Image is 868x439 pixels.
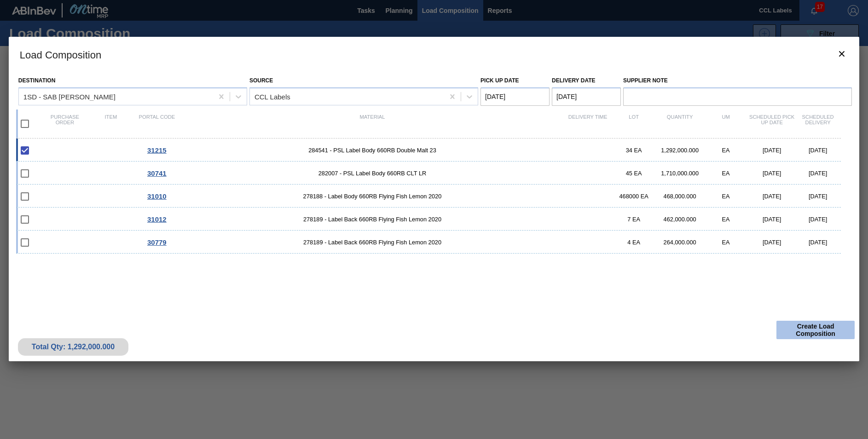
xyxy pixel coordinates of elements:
span: 278189 - Label Back 660RB Flying Fish Lemon 2020 [180,216,565,223]
div: 7 EA [611,216,657,223]
label: Source [249,77,273,84]
div: [DATE] [795,147,841,154]
div: [DATE] [795,216,841,223]
label: Destination [18,77,55,84]
div: EA [703,239,749,246]
div: EA [703,216,749,223]
div: Go to Order [134,146,180,154]
div: Go to Order [134,215,180,223]
div: Scheduled Delivery [795,114,841,133]
div: Go to Order [134,169,180,177]
div: 264,000.000 [657,239,703,246]
div: [DATE] [795,193,841,200]
label: Delivery Date [552,77,595,84]
span: 278189 - Label Back 660RB Flying Fish Lemon 2020 [180,239,565,246]
span: 31010 [147,192,167,200]
div: EA [703,193,749,200]
div: 1,292,000.000 [657,147,703,154]
div: Material [180,114,565,133]
input: mm/dd/yyyy [552,87,621,106]
div: CCL Labels [255,92,290,100]
div: [DATE] [795,239,841,246]
div: UM [703,114,749,133]
div: Total Qty: 1,292,000.000 [25,343,122,351]
div: [DATE] [749,170,795,177]
div: Quantity [657,114,703,133]
div: EA [703,147,749,154]
span: 284541 - PSL Label Body 660RB Double Malt 23 [180,147,565,154]
div: Lot [611,114,657,133]
div: Portal code [134,114,180,133]
input: mm/dd/yyyy [480,87,550,106]
div: 34 EA [611,147,657,154]
div: 1,710,000.000 [657,170,703,177]
div: [DATE] [749,147,795,154]
h3: Load Composition [9,37,859,72]
label: Pick up Date [480,77,519,84]
span: 278188 - Label Body 660RB Flying Fish Lemon 2020 [180,193,565,200]
div: 4 EA [611,239,657,246]
span: 30741 [147,169,167,177]
div: Delivery Time [565,114,611,133]
label: Supplier Note [623,74,852,87]
div: 462,000.000 [657,216,703,223]
span: 282007 - PSL Label Body 660RB CLT LR [180,170,565,177]
div: [DATE] [795,170,841,177]
div: Go to Order [134,238,180,246]
div: [DATE] [749,239,795,246]
div: Go to Order [134,192,180,200]
div: [DATE] [749,193,795,200]
span: 30779 [147,238,167,246]
div: Item [88,114,134,133]
div: 1SD - SAB [PERSON_NAME] [23,92,116,100]
div: Scheduled Pick up Date [749,114,795,133]
button: Create Load Composition [776,321,855,339]
div: Purchase order [42,114,88,133]
span: 31215 [147,146,167,154]
div: EA [703,170,749,177]
div: 45 EA [611,170,657,177]
div: [DATE] [749,216,795,223]
div: 468000 EA [611,193,657,200]
span: 31012 [147,215,167,223]
div: 468,000.000 [657,193,703,200]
